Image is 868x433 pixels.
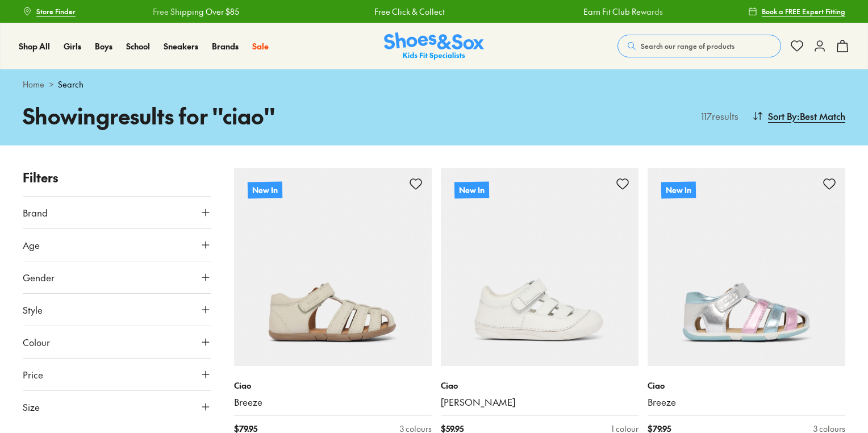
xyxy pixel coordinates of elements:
span: Age [23,238,40,252]
span: Style [23,303,43,317]
button: Brand [23,197,211,228]
button: Style [23,294,211,326]
span: Book a FREE Expert Fitting [762,6,845,16]
a: Breeze [234,396,432,409]
a: School [126,40,150,52]
a: Store Finder [23,1,76,22]
a: Home [23,78,44,90]
div: > [23,78,845,90]
button: Search our range of products [617,35,781,57]
a: Breeze [648,396,845,409]
h1: Showing results for " ciao " [23,99,434,132]
span: Sneakers [164,40,198,52]
p: Filters [23,168,211,187]
span: Brand [23,206,48,219]
button: Gender [23,261,211,293]
span: Boys [95,40,112,52]
p: New In [248,181,282,198]
span: Sale [252,40,269,52]
a: Free Click & Collect [300,6,370,18]
a: Shoes & Sox [384,32,484,60]
span: Store Finder [36,6,76,16]
a: [PERSON_NAME] [441,396,639,409]
p: 117 results [696,109,738,123]
button: Age [23,229,211,261]
a: Sneakers [164,40,198,52]
span: Brands [212,40,239,52]
button: Sort By:Best Match [752,103,845,128]
a: Sale [252,40,269,52]
p: Ciao [648,380,845,392]
p: New In [454,181,489,198]
p: Ciao [441,380,639,392]
img: SNS_Logo_Responsive.svg [384,32,484,60]
span: Colour [23,335,50,349]
a: Shop All [19,40,50,52]
a: Free Shipping Over $85 [719,6,806,18]
a: New In [234,168,432,366]
span: Search our range of products [641,41,735,51]
span: Shop All [19,40,50,52]
span: Search [58,78,84,90]
a: Free Shipping Over $85 [78,6,165,18]
button: Colour [23,326,211,358]
a: Brands [212,40,239,52]
button: Size [23,391,211,423]
a: Girls [64,40,81,52]
span: Gender [23,270,55,284]
a: New In [648,168,845,366]
button: Price [23,359,211,390]
span: School [126,40,150,52]
span: Size [23,400,40,414]
span: Girls [64,40,81,52]
p: New In [661,181,696,198]
span: : Best Match [797,109,845,123]
a: New In [441,168,639,366]
p: Ciao [234,380,432,392]
span: Sort By [768,109,797,123]
a: Boys [95,40,112,52]
a: Earn Fit Club Rewards [509,6,589,18]
a: Book a FREE Expert Fitting [748,1,845,22]
span: Price [23,368,43,381]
